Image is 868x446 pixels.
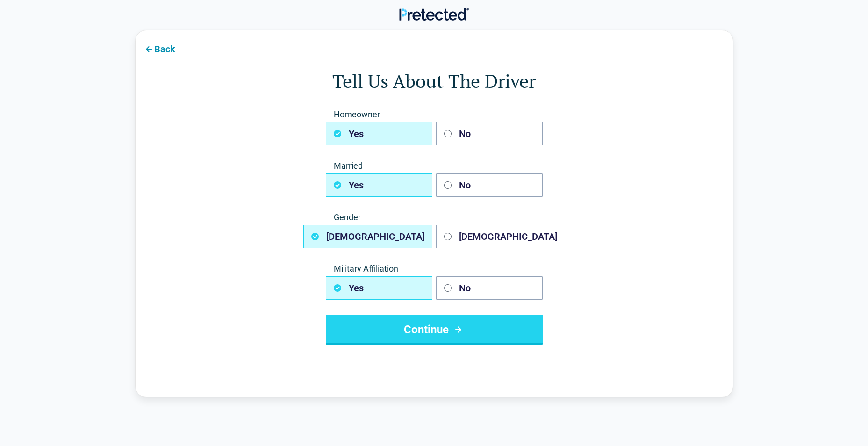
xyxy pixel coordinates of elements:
button: No [436,173,543,197]
button: [DEMOGRAPHIC_DATA] [303,225,432,248]
button: Back [136,38,183,59]
span: Married [326,160,543,172]
button: Yes [326,173,432,197]
span: Homeowner [326,109,543,120]
span: Military Affiliation [326,263,543,274]
button: Yes [326,276,432,300]
button: No [436,276,543,300]
button: Yes [326,122,432,145]
span: Gender [326,212,543,223]
h1: Tell Us About The Driver [173,68,696,94]
button: [DEMOGRAPHIC_DATA] [436,225,565,248]
button: No [436,122,543,145]
button: Continue [326,315,543,345]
